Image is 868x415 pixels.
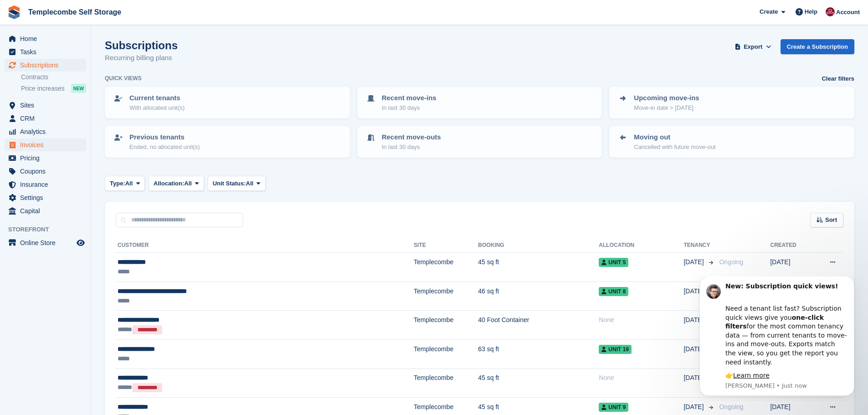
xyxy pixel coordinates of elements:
[246,179,254,188] span: All
[106,127,349,157] a: Previous tenants Ended, no allocated unit(s)
[744,42,762,51] span: Export
[5,59,86,72] a: menu
[5,125,86,138] a: menu
[478,253,599,282] td: 45 sq ft
[20,46,75,58] span: Tasks
[826,7,835,16] img: Chris Barnard
[683,402,705,412] span: [DATE]
[106,87,349,118] a: Current tenants With allocated unit(s)
[599,373,683,383] div: None
[20,205,75,217] span: Capital
[822,74,854,83] a: Clear filters
[5,191,86,204] a: menu
[760,7,778,16] span: Create
[184,179,192,188] span: All
[213,179,246,188] span: Unit Status:
[208,176,266,191] button: Unit Status: All
[5,152,86,164] a: menu
[478,238,599,253] th: Booking
[75,237,86,248] a: Preview store
[21,83,86,93] a: Price increases NEW
[105,176,145,191] button: Type: All
[610,127,853,157] a: Moving out Cancelled with future move-out
[634,93,699,103] p: Upcoming move-ins
[478,369,599,398] td: 45 sq ft
[599,345,632,354] span: Unit 19
[20,32,75,45] span: Home
[105,53,178,63] p: Recurring billing plans
[116,238,414,253] th: Customer
[770,238,812,253] th: Created
[414,238,478,253] th: Site
[8,225,91,234] span: Storefront
[686,277,868,401] iframe: Intercom notifications message
[20,99,75,112] span: Sites
[382,103,437,113] p: In last 30 days
[25,5,125,20] a: Templecombe Self Storage
[414,369,478,398] td: Templecombe
[5,32,86,45] a: menu
[129,143,200,152] p: Ended, no allocated unit(s)
[5,178,86,191] a: menu
[478,339,599,369] td: 63 sq ft
[47,95,84,102] a: Learn more
[20,191,75,204] span: Settings
[149,176,204,191] button: Allocation: All
[478,282,599,311] td: 46 sq ft
[21,8,35,22] img: Profile image for Steven
[154,179,184,188] span: Allocation:
[599,315,683,325] div: None
[382,93,437,103] p: Recent move-ins
[478,311,599,340] td: 40 Foot Container
[20,112,75,125] span: CRM
[129,103,185,113] p: With allocated unit(s)
[683,238,715,253] th: Tenancy
[20,236,75,249] span: Online Store
[382,132,441,143] p: Recent move-outs
[20,125,75,138] span: Analytics
[358,127,601,157] a: Recent move-outs In last 30 days
[414,339,478,369] td: Templecombe
[683,315,705,325] span: [DATE]
[5,46,86,58] a: menu
[733,39,773,54] button: Export
[110,179,125,188] span: Type:
[719,258,743,266] span: Ongoing
[40,19,162,90] div: Need a tenant list fast? Subscription quick views give you for the most common tenancy data — fro...
[105,74,142,82] h6: Quick views
[20,138,75,151] span: Invoices
[20,59,75,72] span: Subscriptions
[781,39,854,54] a: Create a Subscription
[825,215,837,225] span: Sort
[414,311,478,340] td: Templecombe
[7,5,21,19] img: stora-icon-8386f47178a22dfd0bd8f6a31ec36ba5ce8667c1dd55bd0f319d3a0aa187defe.svg
[21,73,86,82] a: Contracts
[5,205,86,217] a: menu
[770,253,812,282] td: [DATE]
[40,6,152,13] b: New: Subscription quick views!
[5,165,86,178] a: menu
[382,143,441,152] p: In last 30 days
[599,403,628,412] span: Unit 9
[683,257,705,267] span: [DATE]
[105,39,178,51] h1: Subscriptions
[40,95,162,104] div: 👉
[21,84,65,93] span: Price increases
[40,5,162,104] div: Message content
[20,165,75,178] span: Coupons
[683,287,705,296] span: [DATE]
[634,143,715,152] p: Cancelled with future move-out
[719,403,743,410] span: Ongoing
[5,112,86,125] a: menu
[836,8,860,17] span: Account
[414,253,478,282] td: Templecombe
[599,238,683,253] th: Allocation
[358,87,601,118] a: Recent move-ins In last 30 days
[5,99,86,112] a: menu
[610,87,853,118] a: Upcoming move-ins Move-in date > [DATE]
[599,287,628,296] span: Unit 8
[599,258,628,267] span: Unit 5
[683,373,705,383] span: [DATE]
[5,138,86,151] a: menu
[71,84,86,93] div: NEW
